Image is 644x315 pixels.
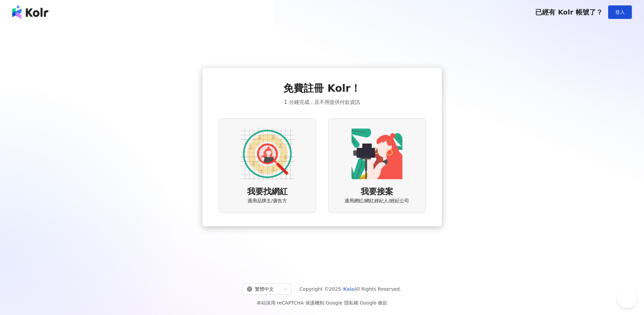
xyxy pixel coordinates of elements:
[240,127,294,181] img: AD identity option
[324,300,326,306] span: |
[344,198,409,204] span: 適用網紅/網紅經紀人/經紀公司
[284,98,360,106] span: 1 分鐘完成，且不用提供付款資訊
[615,9,625,15] span: 登入
[247,198,287,204] span: 適用品牌主/廣告方
[361,186,393,198] span: 我要接案
[247,284,281,294] div: 繁體中文
[12,5,48,19] img: logo
[247,186,288,198] span: 我要找網紅
[535,8,603,16] span: 已經有 Kolr 帳號了？
[326,300,358,306] a: Google 隱私權
[617,288,637,308] iframe: Help Scout Beacon - Open
[283,81,361,95] span: 免費註冊 Kolr！
[257,299,387,307] span: 本站採用 reCAPTCHA 保護機制
[608,5,632,19] button: 登入
[342,286,354,292] a: iKala
[358,300,360,306] span: |
[300,285,401,293] span: Copyright © 2025 All Rights Reserved.
[350,127,404,181] img: KOL identity option
[360,300,387,306] a: Google 條款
